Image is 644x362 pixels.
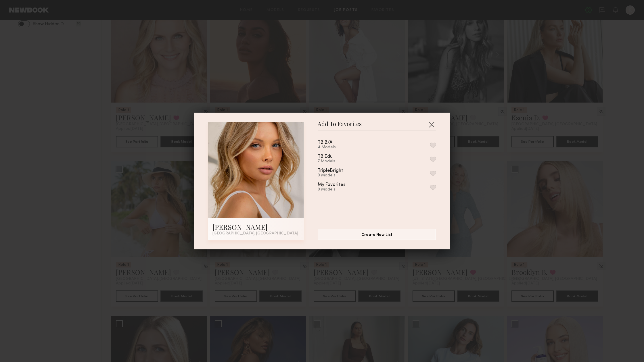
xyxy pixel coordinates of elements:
div: 4 Models [318,145,346,150]
div: 0 Models [318,187,359,192]
div: 7 Models [318,159,346,164]
div: TB B/A [318,140,332,145]
button: Create New List [318,229,436,240]
div: TB Edu [318,154,333,159]
div: [GEOGRAPHIC_DATA], [GEOGRAPHIC_DATA] [212,232,299,236]
span: Add To Favorites [318,122,362,130]
div: My Favorites [318,182,346,187]
div: [PERSON_NAME] [212,222,299,232]
button: Close [427,120,436,129]
div: TripleBright [318,168,343,173]
div: 9 Models [318,173,357,178]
